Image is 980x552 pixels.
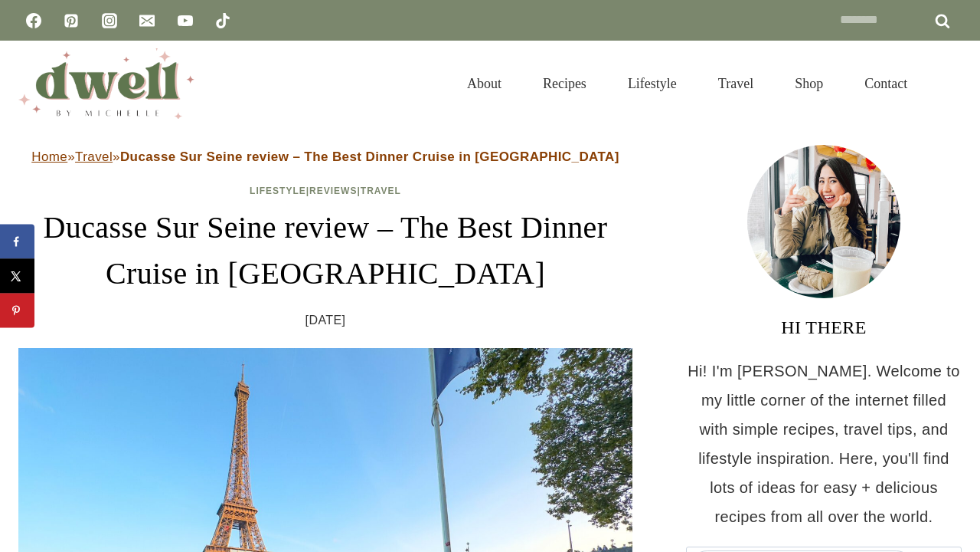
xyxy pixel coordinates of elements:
[31,149,67,164] a: Home
[844,57,928,110] a: Contact
[686,356,962,531] p: Hi! I'm [PERSON_NAME]. Welcome to my little corner of the internet filled with simple recipes, tr...
[18,48,194,119] img: DWELL by michelle
[18,205,632,297] h1: Ducasse Sur Seine review – The Best Dinner Cruise in [GEOGRAPHIC_DATA]
[446,57,928,110] nav: Primary Navigation
[31,149,619,164] span: » »
[522,57,607,110] a: Recipes
[170,5,201,36] a: YouTube
[250,186,306,196] a: Lifestyle
[207,5,238,36] a: TikTok
[936,71,962,97] button: View Search Form
[774,57,844,110] a: Shop
[18,5,49,36] a: Facebook
[361,186,401,196] a: Travel
[309,186,357,196] a: Reviews
[686,314,962,341] h3: HI THERE
[120,149,619,164] strong: Ducasse Sur Seine review – The Best Dinner Cruise in [GEOGRAPHIC_DATA]
[446,57,522,110] a: About
[607,57,697,110] a: Lifestyle
[94,5,125,36] a: Instagram
[305,309,346,332] time: [DATE]
[56,5,87,36] a: Pinterest
[250,186,401,196] span: | |
[132,5,162,36] a: Email
[75,149,113,164] a: Travel
[697,57,774,110] a: Travel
